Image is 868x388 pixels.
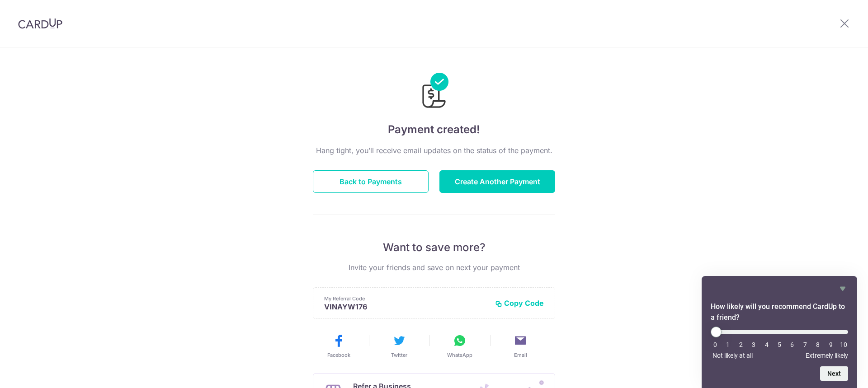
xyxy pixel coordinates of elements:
li: 9 [826,341,835,348]
button: Next question [820,366,848,381]
li: 6 [788,341,797,348]
li: 4 [762,341,771,348]
p: My Referral Code [324,295,488,302]
img: CardUp [18,18,62,29]
span: WhatsApp [447,351,472,359]
button: Twitter [373,333,426,359]
p: VINAYW176 [324,302,488,311]
button: Email [494,333,547,359]
li: 5 [775,341,784,348]
li: 10 [839,341,848,348]
p: Invite your friends and save on next your payment [313,262,555,273]
li: 2 [736,341,745,348]
li: 8 [813,341,822,348]
button: Copy Code [495,299,544,308]
img: Payments [420,73,448,111]
div: How likely will you recommend CardUp to a friend? Select an option from 0 to 10, with 0 being Not... [711,327,848,359]
button: WhatsApp [433,333,486,359]
li: 3 [749,341,758,348]
span: Facebook [327,351,350,359]
h2: How likely will you recommend CardUp to a friend? Select an option from 0 to 10, with 0 being Not... [711,301,848,323]
span: Extremely likely [806,352,848,359]
button: Create Another Payment [439,170,555,193]
h4: Payment created! [313,122,555,138]
button: Back to Payments [313,170,429,193]
p: Hang tight, you’ll receive email updates on the status of the payment. [313,145,555,156]
li: 7 [801,341,810,348]
span: Email [514,351,527,359]
div: How likely will you recommend CardUp to a friend? Select an option from 0 to 10, with 0 being Not... [711,283,848,381]
button: Hide survey [837,283,848,294]
span: Not likely at all [712,352,753,359]
li: 1 [723,341,732,348]
button: Facebook [312,333,365,359]
p: Want to save more? [313,240,555,255]
span: Twitter [391,351,407,359]
li: 0 [711,341,720,348]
